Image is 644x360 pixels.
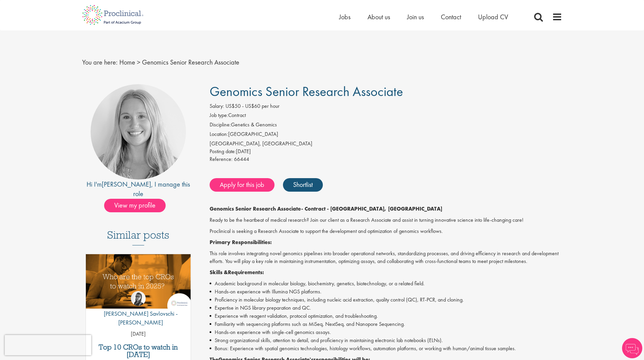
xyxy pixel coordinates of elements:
label: Discipline: [210,121,231,129]
span: You are here: [82,58,118,67]
a: Upload CV [478,13,508,21]
li: [GEOGRAPHIC_DATA] [210,130,562,140]
div: [GEOGRAPHIC_DATA], [GEOGRAPHIC_DATA] [210,140,562,148]
li: Bonus: Experience with spatial genomics technologies, histology workflows, automation platforms, ... [210,344,562,353]
a: Join us [407,13,424,21]
label: Salary: [210,102,224,110]
img: Chatbot [622,338,642,358]
p: Ready to be the heartbeat of medical research? Join our client as a Research Associate and assist... [210,216,562,224]
label: Location: [210,130,228,138]
a: Contact [441,13,461,21]
img: imeage of recruiter Shannon Briggs [91,84,186,179]
li: Academic background in molecular biology, biochemistry, genetics, biotechnology, or a related field. [210,280,562,288]
a: Link to a post [86,254,191,314]
iframe: reCAPTCHA [5,335,91,355]
img: Theodora Savlovschi - Wicks [131,291,146,306]
p: Proclinical is seeking a Research Associate to support the development and optimization of genomi... [210,227,562,235]
label: Reference: [210,155,233,163]
a: Top 10 CROs to watch in [DATE] [89,343,188,358]
a: Jobs [339,13,351,21]
p: This role involves integrating novel genomics pipelines into broader operational networks, standa... [210,250,562,265]
strong: Genomics Senior Research Associate [210,205,301,212]
li: Expertise in NGS library preparation and QC. [210,304,562,312]
span: Genomics Senior Research Associate [142,58,239,67]
span: View my profile [104,199,166,212]
strong: Requirements: [228,269,264,276]
div: [DATE] [210,148,562,155]
span: US$50 - US$60 per hour [225,102,280,110]
strong: Primary Responsibilities: [210,239,272,246]
a: About us [367,13,390,21]
li: Hands-on experience with Illumina NGS platforms. [210,288,562,296]
span: Posting date: [210,148,236,155]
li: Contract [210,112,562,121]
li: Familiarity with sequencing platforms such as MiSeq, NextSeq, and Nanopore Sequencing. [210,320,562,328]
p: [PERSON_NAME] Savlovschi - [PERSON_NAME] [86,309,191,327]
strong: - Contract - [GEOGRAPHIC_DATA], [GEOGRAPHIC_DATA] [301,205,442,212]
span: > [137,58,140,67]
li: Proficiency in molecular biology techniques, including nucleic acid extraction, quality control (... [210,296,562,304]
img: Top 10 CROs 2025 | Proclinical [86,254,191,309]
a: Theodora Savlovschi - Wicks [PERSON_NAME] Savlovschi - [PERSON_NAME] [86,291,191,330]
span: 66444 [234,155,249,163]
a: breadcrumb link [119,58,135,67]
span: Genomics Senior Research Associate [210,83,403,100]
h3: Similar posts [107,229,169,245]
li: Genetics & Genomics [210,121,562,130]
label: Job type: [210,112,228,119]
strong: Skills & [210,269,228,276]
li: Hands-on experience with single-cell genomics assays. [210,328,562,336]
li: Strong organizational skills, attention to detail, and proficiency in maintaining electronic lab ... [210,336,562,344]
a: Shortlist [283,178,323,192]
a: View my profile [104,200,172,209]
a: [PERSON_NAME] [102,180,151,189]
p: [DATE] [86,330,191,338]
div: Hi I'm , I manage this role [82,179,195,199]
li: Experience with reagent validation, protocol optimization, and troubleshooting. [210,312,562,320]
a: Apply for this job [210,178,275,192]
